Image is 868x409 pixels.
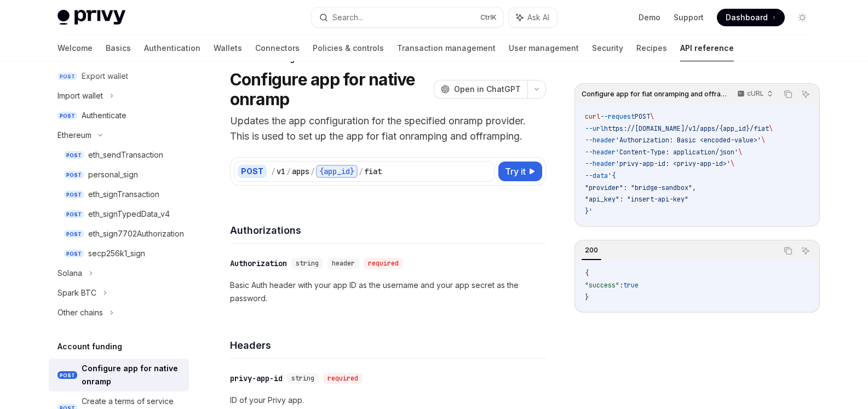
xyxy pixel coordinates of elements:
[636,35,667,61] a: Recipes
[619,281,623,290] span: :
[585,148,616,157] span: --header
[585,281,619,290] span: "success"
[604,124,769,133] span: https://[DOMAIN_NAME]/v1/apps/{app_id}/fiat
[798,87,813,101] button: Ask AI
[49,224,189,244] a: POSTeth_sign7702Authorization
[58,35,93,61] a: Welcome
[731,85,778,103] button: cURL
[498,162,542,181] button: Try it
[616,148,738,157] span: 'Content-Type: application/json'
[82,109,127,122] div: Authenticate
[58,112,77,120] span: POST
[230,113,546,144] p: Updates the app configuration for the specified onramp provider. This is used to set up the app f...
[58,286,96,299] div: Spark BTC
[58,89,103,102] div: Import wallet
[291,374,314,383] span: string
[88,227,184,240] div: eth_sign7702Authorization
[582,244,601,257] div: 200
[434,80,527,99] button: Open in ChatGPT
[88,208,170,221] div: eth_signTypedData_v4
[650,112,654,121] span: \
[585,112,600,121] span: curl
[49,145,189,165] a: POSTeth_sendTransaction
[49,165,189,185] a: POSTpersonal_sign
[49,204,189,224] a: POSTeth_signTypedData_v4
[230,223,546,238] h4: Authorizations
[769,124,773,133] span: \
[230,70,429,109] h1: Configure app for native onramp
[230,258,287,269] div: Authorization
[88,168,138,181] div: personal_sign
[277,166,285,177] div: v1
[509,8,557,27] button: Ask AI
[585,159,616,168] span: --header
[592,35,623,61] a: Security
[230,394,546,407] p: ID of your Privy app.
[635,112,650,121] span: POST
[781,87,795,101] button: Copy the contents from the code block
[230,373,283,384] div: privy-app-id
[585,136,616,145] span: --header
[674,12,704,23] a: Support
[585,195,688,204] span: "api_key": "insert-api-key"
[798,244,813,258] button: Ask AI
[230,279,546,305] p: Basic Auth header with your app ID as the username and your app secret as the password.
[717,9,785,26] a: Dashboard
[738,148,742,157] span: \
[623,281,639,290] span: true
[364,166,382,177] div: fiat
[64,191,84,199] span: POST
[585,124,604,133] span: --url
[255,35,300,61] a: Connectors
[238,165,267,178] div: POST
[106,35,131,61] a: Basics
[292,166,309,177] div: apps
[608,171,616,180] span: '{
[585,293,589,302] span: }
[585,207,593,216] span: }'
[49,106,189,125] a: POSTAuthenticate
[64,230,84,238] span: POST
[214,35,242,61] a: Wallets
[58,340,122,353] h5: Account funding
[230,338,546,353] h4: Headers
[144,35,200,61] a: Authentication
[49,185,189,204] a: POSTeth_signTransaction
[88,188,159,201] div: eth_signTransaction
[616,136,761,145] span: 'Authorization: Basic <encoded-value>'
[88,247,145,260] div: secp256k1_sign
[585,183,696,192] span: "provider": "bridge-sandbox",
[726,12,768,23] span: Dashboard
[58,10,125,25] img: light logo
[312,8,503,27] button: Search...CtrlK
[639,12,660,23] a: Demo
[585,269,589,278] span: {
[58,267,82,280] div: Solana
[49,244,189,263] a: POSTsecp256k1_sign
[364,258,403,269] div: required
[332,259,355,268] span: header
[64,210,84,218] span: POST
[397,35,496,61] a: Transaction management
[731,159,734,168] span: \
[64,171,84,179] span: POST
[761,136,765,145] span: \
[271,166,275,177] div: /
[680,35,734,61] a: API reference
[58,306,103,319] div: Other chains
[88,148,163,162] div: eth_sendTransaction
[58,129,91,142] div: Ethereum
[49,359,189,391] a: POSTConfigure app for native onramp
[64,250,84,258] span: POST
[64,151,84,159] span: POST
[296,259,319,268] span: string
[323,373,363,384] div: required
[509,35,579,61] a: User management
[480,13,497,22] span: Ctrl K
[794,9,811,26] button: Toggle dark mode
[316,165,358,178] div: {app_id}
[600,112,635,121] span: --request
[311,166,315,177] div: /
[505,165,526,178] span: Try it
[781,244,795,258] button: Copy the contents from the code block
